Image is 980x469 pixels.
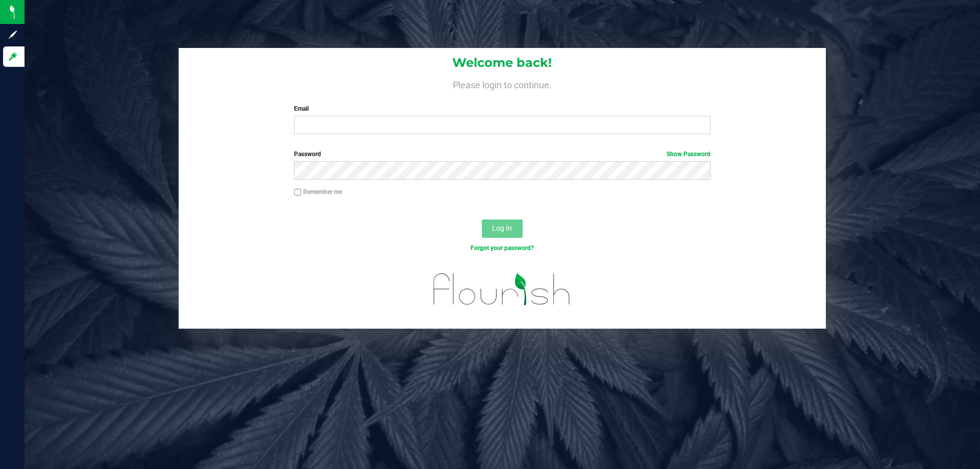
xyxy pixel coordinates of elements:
[421,263,583,315] img: flourish_logo.svg
[667,151,710,158] a: Show Password
[179,56,826,69] h1: Welcome back!
[294,104,710,113] label: Email
[492,224,512,232] span: Log In
[8,30,18,40] inline-svg: Sign up
[482,219,523,238] button: Log In
[8,52,18,62] inline-svg: Log in
[471,244,534,252] a: Forgot your password?
[294,151,321,158] span: Password
[294,187,342,196] label: Remember me
[294,189,301,196] input: Remember me
[179,78,826,90] h4: Please login to continue.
